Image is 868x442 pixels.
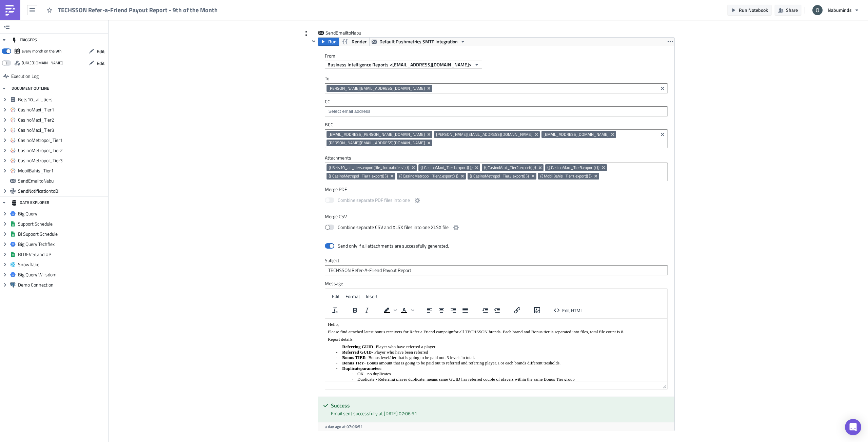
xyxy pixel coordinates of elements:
[339,38,370,46] button: Render
[426,85,432,92] button: Remove Tag
[610,131,616,138] button: Remove Tag
[310,37,318,45] button: Hide content
[97,48,105,55] span: Edit
[739,6,768,14] span: Run Notebook
[420,165,473,170] span: {{ CasinoMaxi_Tier1.export() }}
[325,280,668,287] label: Message
[329,86,425,91] span: [PERSON_NAME][EMAIL_ADDRESS][DOMAIN_NAME]
[329,173,388,179] span: {{ CasinoMetropol_Tier1.export() }}
[329,132,425,137] span: [EMAIL_ADDRESS][PERSON_NAME][DOMAIN_NAME]
[808,3,863,18] button: Nabuminds
[22,58,63,68] div: https://pushmetrics.io/api/v1/report/Ynr1yvvrp2/webhook?token=42689e9b15f54e94b1bcf0164acd10cb
[511,306,523,315] button: Insert/edit link
[325,29,362,36] span: SendEmailtoNabu
[329,165,409,170] span: {{ Bets10_all_tiers.export(file_format='csv') }}
[18,107,106,113] span: CasinoMaxi_Tier1
[551,306,586,315] button: Edit HTML
[17,36,41,41] strong: Bonus TIER
[491,306,503,315] button: Increase indent
[11,25,110,30] span: - - Player who have referred a player
[18,137,106,143] span: CasinoMetropol_Tier1
[85,46,108,57] button: Edit
[530,173,536,180] button: Remove Tag
[12,196,49,209] div: DATA EXPLORER
[534,131,540,138] button: Remove Tag
[3,10,299,16] span: Please find attached latest bonus receivers for Refer a Friend campaign
[601,164,607,171] button: Remove Tag
[828,6,852,14] span: Nabuminds
[479,306,491,315] button: Decrease indent
[318,38,339,46] button: Run
[426,131,432,138] button: Remove Tag
[658,84,667,92] button: Clear selected items
[325,122,668,128] label: BCC
[11,42,235,47] span: - - Bonus amount that is going to be paid out to referred and referring player. For each brands d...
[540,173,592,179] span: {{ MobilBahis_Tier1.export() }}
[845,419,861,435] div: Open Intercom Messenger
[18,272,106,278] span: Big Query Wiiisdom
[329,140,425,146] span: [PERSON_NAME][EMAIL_ADDRESS][DOMAIN_NAME]
[338,243,449,249] div: Send only if all attachments are successfully generated.
[3,3,14,8] span: Hello,
[18,251,106,257] span: BI DEV Stand UP
[27,52,65,58] span: OK - no duplicates
[18,147,106,153] span: CasinoMetropol_Tier2
[325,155,668,161] label: Attachments
[3,5,354,12] body: Rich Text Area. Press ALT-0 for help.
[426,140,432,146] button: Remove Tag
[22,46,61,56] div: every month on the 9th
[18,178,106,184] span: SendEmailtoNabu
[11,47,17,52] span: -
[128,10,299,16] span: for all TECHSSON brands. Each brand and Bonus tier is separated into files, total file count is 8.
[17,25,48,30] strong: Referring GUID
[11,36,150,41] span: - - Bonus level/tier that is going to be paid out. 3 levels in total.
[562,307,583,314] span: Edit HTML
[786,6,798,14] span: Share
[18,168,106,174] span: MobilBahis_Tier1
[18,188,106,194] span: SendNotificationtoBI
[474,164,480,171] button: Remove Tag
[436,132,532,137] span: [PERSON_NAME][EMAIL_ADDRESS][DOMAIN_NAME]
[470,173,529,179] span: {{ CasinoMetropol_Tier3.export() }}
[349,306,361,315] button: Bold
[389,173,395,180] button: Remove Tag
[329,306,341,315] button: Clear formatting
[325,224,460,232] label: Combine separate CSV and XLSX files into one XLSX file
[85,58,108,68] button: Edit
[325,257,668,264] label: Subject
[325,99,668,105] label: CC
[35,47,57,52] span: parameter:
[531,306,543,315] button: Insert/edit image
[97,60,105,67] span: Edit
[18,282,106,288] span: Demo Connection
[544,132,609,137] span: [EMAIL_ADDRESS][DOMAIN_NAME]
[448,306,459,315] button: Align right
[325,53,674,59] label: From
[346,293,360,300] span: Format
[352,38,367,46] span: Render
[18,261,106,268] span: Snowflake
[11,70,39,82] span: Execution Log
[58,6,218,14] span: TECHSSON Refer-a-Friend Payout Report - 9th of the Month
[325,61,482,69] button: Business Intelligence Reports <[EMAIL_ADDRESS][DOMAIN_NAME]>
[459,306,471,315] button: Justify
[436,306,447,315] button: Align center
[658,130,667,139] button: Clear selected items
[12,34,37,46] div: TRIGGERS
[424,306,435,315] button: Align left
[413,196,421,205] button: Combine separate PDF files into one
[328,61,472,68] span: Business Intelligence Reports <[EMAIL_ADDRESS][DOMAIN_NAME]>
[411,164,417,171] button: Remove Tag
[379,38,458,46] span: Default Pushmetrics SMTP Integration
[3,3,354,8] p: Tableau Simple Report
[660,381,667,390] div: Resize
[18,221,106,227] span: Support Schedule
[593,173,599,180] button: Remove Tag
[361,306,373,315] button: Italic
[327,108,665,115] input: Select em ail add ress
[3,3,354,8] body: Rich Text Area. Press ALT-0 for help.
[18,127,106,133] span: CasinoMaxi_Tier3
[3,3,339,125] body: Rich Text Area. Press ALT-0 for help.
[399,173,458,179] span: {{ CasinoMetropol_Tier2.export() }}
[27,52,32,58] span: ·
